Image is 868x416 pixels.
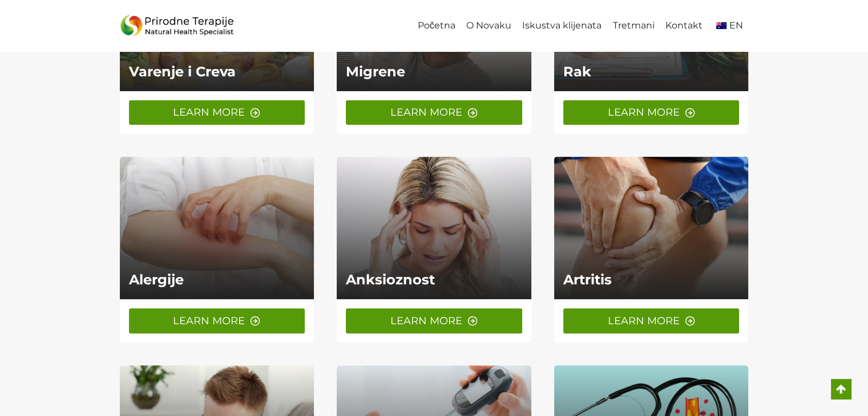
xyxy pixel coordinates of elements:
[608,104,680,121] span: LEARN MORE
[563,308,740,333] a: LEARN MORE
[129,308,305,333] a: LEARN MORE
[173,313,245,329] span: LEARN MORE
[608,313,680,329] span: LEARN MORE
[517,13,607,39] a: Iskustva klijenata
[412,13,461,39] a: Početna
[346,100,522,125] a: LEARN MORE
[716,22,726,29] img: English
[412,13,748,39] nav: Primary Navigation
[831,379,851,399] a: Scroll to top
[346,308,522,333] a: LEARN MORE
[390,313,462,329] span: LEARN MORE
[607,13,660,39] a: Tretmani
[461,13,517,39] a: O Novaku
[729,20,743,31] span: EN
[390,104,462,121] span: LEARN MORE
[120,12,234,40] img: Prirodne Terapije
[563,100,740,125] a: LEARN MORE
[708,13,748,39] a: en_AUEN
[173,104,245,121] span: LEARN MORE
[660,13,708,39] a: Kontakt
[129,100,305,125] a: LEARN MORE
